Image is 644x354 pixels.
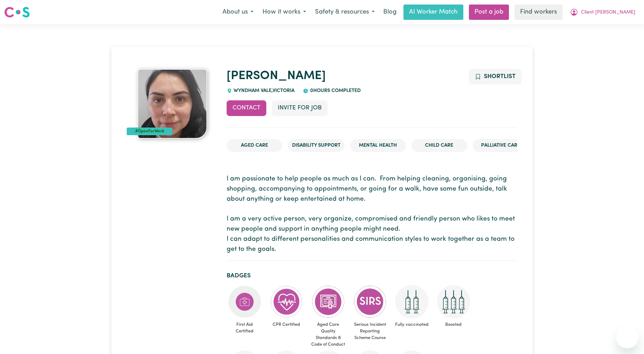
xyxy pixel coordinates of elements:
[227,174,517,254] p: I am passionate to help people as much as I can. From helping cleaning, organising, going shoppin...
[581,9,635,16] span: Client [PERSON_NAME]
[227,100,266,116] button: Contact
[469,69,521,84] button: Add to shortlist
[308,88,361,93] span: 0 hours completed
[469,5,509,20] a: Post a job
[4,6,30,18] img: Careseekers logo
[515,5,563,20] a: Find workers
[272,100,328,116] button: Invite for Job
[227,272,517,279] h2: Badges
[4,4,30,20] a: Careseekers logo
[435,318,472,331] span: Boosted
[268,318,305,331] span: CPR Certified
[565,5,640,20] button: My Account
[127,69,218,139] a: Angela 's profile picture'#OpenForWork
[411,139,467,152] li: Child care
[395,285,429,318] img: Care and support worker has received 2 doses of COVID-19 vaccine
[228,285,261,318] img: Care and support worker has completed First Aid Certification
[312,285,345,318] img: CS Academy: Aged Care Quality Standards & Code of Conduct course completed
[352,318,388,344] span: Serious Incident Reporting Scheme Course
[270,285,303,318] img: Care and support worker has completed CPR Certification
[138,69,207,139] img: Angela
[227,139,282,152] li: Aged Care
[218,5,258,20] button: About us
[350,139,406,152] li: Mental Health
[227,70,326,82] a: [PERSON_NAME]
[232,88,295,93] span: WYNDHAM VALE , Victoria
[484,74,516,79] span: Shortlist
[616,326,638,348] iframe: Button to launch messaging window
[258,5,311,20] button: How it works
[288,139,345,152] li: Disability Support
[437,285,470,318] img: Care and support worker has received booster dose of COVID-19 vaccination
[353,285,387,318] img: CS Academy: Serious Incident Reporting Scheme course completed
[311,5,379,20] button: Safety & resources
[473,139,528,152] li: Palliative care
[379,5,401,20] a: Blog
[310,318,346,351] span: Aged Care Quality Standards & Code of Conduct
[227,318,263,337] span: First Aid Certified
[403,5,463,20] a: AI Worker Match
[394,318,430,331] span: Fully vaccinated
[127,128,172,135] div: #OpenForWork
